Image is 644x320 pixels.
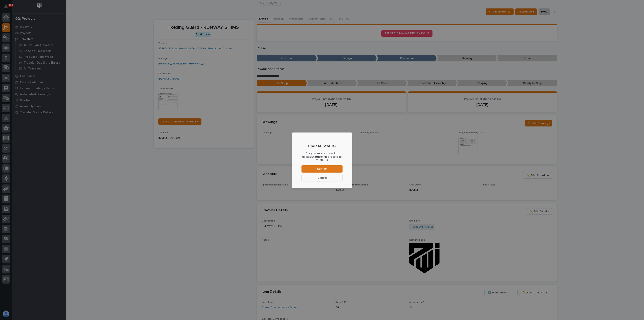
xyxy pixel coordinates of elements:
[317,167,327,171] span: Confirm
[316,159,327,162] b: To Shop
[308,144,336,149] p: Update Status?
[301,152,343,162] p: Are you sure you want to update on this record to ?
[301,174,343,181] button: Cancel
[318,176,327,179] span: Cancel
[301,165,343,173] button: Confirm
[311,155,320,158] b: Status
